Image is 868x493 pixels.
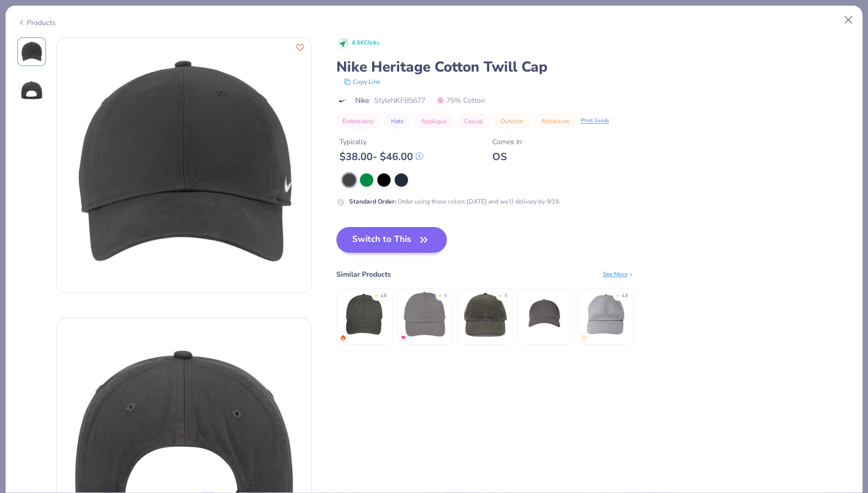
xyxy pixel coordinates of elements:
div: 4.8 [380,293,386,300]
span: 75% Cotton [437,95,485,106]
button: Casual [458,114,489,128]
img: Front [57,38,311,293]
button: Applique [415,114,453,128]
div: ★ [438,293,442,297]
strong: Standard Order : [349,197,396,206]
div: 5 [444,293,447,300]
img: MostFav.gif [400,334,406,341]
button: Embroidery [336,114,380,128]
div: OS [492,150,522,163]
div: $ 38.00 - $ 46.00 [339,150,423,163]
img: newest.gif [581,334,587,341]
div: Similar Products [336,269,391,280]
button: Like [293,41,307,54]
button: copy to clipboard [340,77,383,87]
img: brand logo [336,97,350,105]
div: Order using these colors [DATE] and we’ll delivery by 9/19. [349,197,560,206]
div: See More [603,270,634,279]
div: Print Guide [581,117,609,125]
span: Nike [355,95,369,106]
div: 5 [505,293,507,300]
img: Big Accessories Corduroy Cap [461,290,509,339]
button: Athleisure [535,114,576,128]
div: Typically [339,137,423,147]
img: Big Accessories 6-Panel Twill Unstructured Cap [400,290,449,339]
span: Style NKFB5677 [374,95,425,106]
img: Front [19,39,44,64]
img: Adams Optimum Pigment Dyed-Cap [340,290,389,339]
img: Back [19,78,44,103]
img: trending.gif [340,334,346,341]
img: Big Accessories 6-Panel Brushed Twill Unstructured Cap [581,290,630,339]
span: 4.6K Clicks [352,39,379,48]
div: ★ [615,293,620,297]
div: Comes In [492,137,522,147]
div: ★ [498,293,502,297]
img: Econscious Twill 5-Panel Unstructured Hat [521,290,569,339]
button: Hats [385,114,410,128]
div: 4.8 [622,293,628,300]
button: Switch to This [336,227,447,253]
button: Close [839,10,858,30]
div: Nike Heritage Cotton Twill Cap [336,57,851,77]
div: ★ [374,293,378,297]
div: Products [17,17,56,28]
button: Outdoor [494,114,530,128]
